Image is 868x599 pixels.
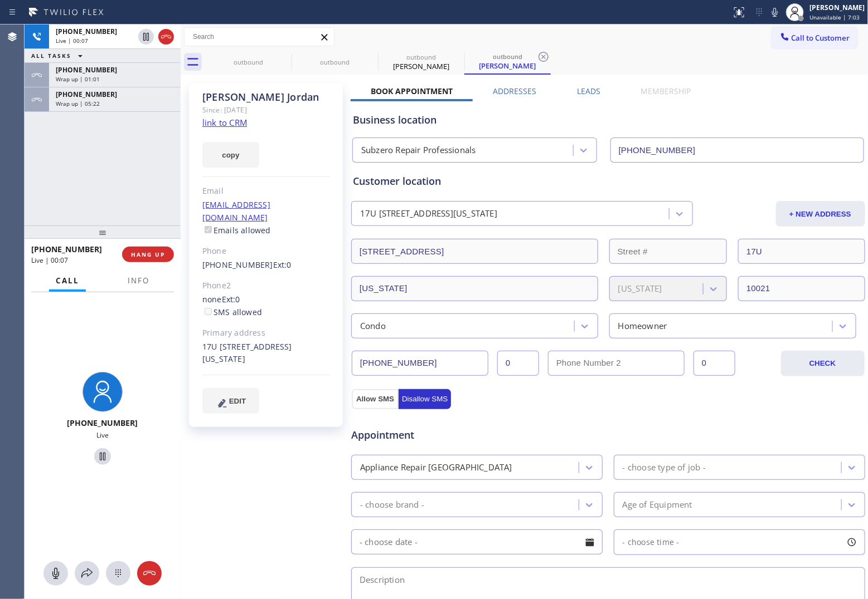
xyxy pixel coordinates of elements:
[809,13,860,21] span: Unavailable | 7:03
[202,259,273,270] a: [PHONE_NUMBER]
[399,389,451,409] button: Disallow SMS
[497,351,539,376] input: Ext.
[792,33,850,43] span: Call to Customer
[122,247,174,262] button: HANG UP
[56,27,117,36] span: [PHONE_NUMBER]
[379,53,463,61] div: outbound
[106,561,130,586] button: Open dialpad
[379,61,463,71] div: [PERSON_NAME]
[351,239,598,264] input: Address
[273,259,292,270] span: Ext: 0
[353,174,864,189] div: Customer location
[185,28,334,46] input: Search
[229,397,246,405] span: EDIT
[202,341,330,366] div: 17U [STREET_ADDRESS][US_STATE]
[75,561,99,586] button: Open directory
[360,498,424,511] div: - choose brand -
[360,208,497,220] div: 17U [STREET_ADDRESS][US_STATE]
[202,185,330,198] div: Email
[158,29,174,45] button: Hang up
[351,276,598,301] input: City
[56,75,100,83] span: Wrap up | 01:01
[56,65,117,75] span: [PHONE_NUMBER]
[202,327,330,340] div: Primary address
[623,461,706,474] div: - choose type of job -
[94,448,111,465] button: Hold Customer
[137,561,162,586] button: Hang up
[641,86,691,96] label: Membership
[781,351,865,376] button: CHECK
[202,142,259,168] button: copy
[465,50,550,73] div: Bruce Jordan
[202,91,330,104] div: [PERSON_NAME] Jordan
[361,144,476,157] div: Subzero Repair Professionals
[206,58,290,66] div: outbound
[202,307,262,317] label: SMS allowed
[202,225,271,235] label: Emails allowed
[56,276,79,286] span: Call
[360,320,386,332] div: Condo
[56,37,88,45] span: Live | 00:07
[202,279,330,292] div: Phone2
[618,320,667,332] div: Homeowner
[493,86,537,96] label: Addresses
[202,388,259,414] button: EDIT
[738,239,865,264] input: Apt. #
[767,4,783,20] button: Mute
[205,226,212,233] input: Emails allowed
[131,251,165,258] span: HANG UP
[772,27,857,48] button: Call to Customer
[577,86,600,96] label: Leads
[121,270,156,292] button: Info
[738,276,865,301] input: ZIP
[465,52,550,61] div: outbound
[31,256,68,265] span: Live | 00:07
[67,418,138,428] span: [PHONE_NUMBER]
[360,461,512,474] div: Appliance Repair [GEOGRAPHIC_DATA]
[694,351,735,376] input: Ext. 2
[379,50,463,75] div: Bruce Jordan
[96,430,109,440] span: Live
[371,86,453,96] label: Book Appointment
[465,61,550,71] div: [PERSON_NAME]
[202,245,330,258] div: Phone
[351,428,521,443] span: Appointment
[31,244,102,254] span: [PHONE_NUMBER]
[25,49,94,62] button: ALL TASKS
[56,100,100,107] span: Wrap up | 05:22
[49,270,86,292] button: Call
[43,561,68,586] button: Mute
[293,58,377,66] div: outbound
[548,351,685,376] input: Phone Number 2
[353,112,864,127] div: Business location
[623,537,680,547] span: - choose time -
[202,104,330,116] div: Since: [DATE]
[138,29,154,45] button: Hold Customer
[31,52,71,60] span: ALL TASKS
[610,138,864,163] input: Phone Number
[352,351,488,376] input: Phone Number
[56,90,117,99] span: [PHONE_NUMBER]
[609,239,727,264] input: Street #
[776,201,865,227] button: + NEW ADDRESS
[222,294,240,305] span: Ext: 0
[128,276,149,286] span: Info
[352,389,399,409] button: Allow SMS
[205,308,212,315] input: SMS allowed
[202,117,247,128] a: link to CRM
[351,529,603,554] input: - choose date -
[202,293,330,319] div: none
[809,3,865,12] div: [PERSON_NAME]
[202,199,270,223] a: [EMAIL_ADDRESS][DOMAIN_NAME]
[623,498,692,511] div: Age of Equipment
